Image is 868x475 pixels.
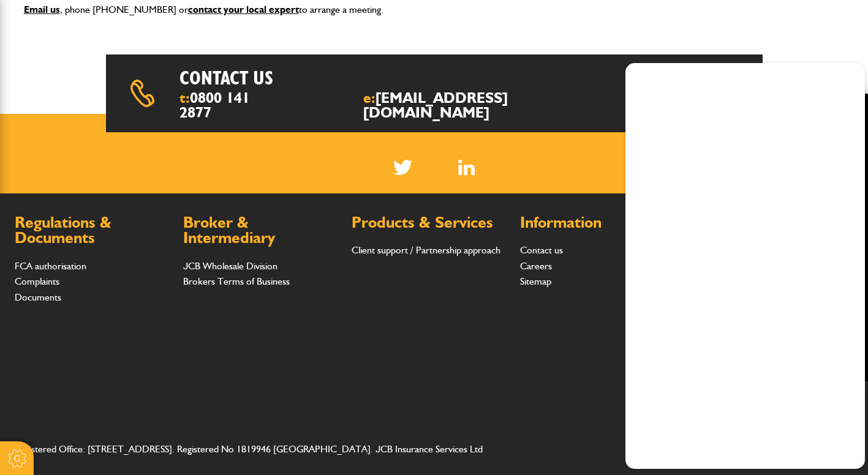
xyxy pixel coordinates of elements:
iframe: SalesIQ Chatwindow [625,60,865,466]
h2: Contact us [179,67,467,90]
a: [EMAIL_ADDRESS][DOMAIN_NAME] [363,89,508,121]
a: FCA authorisation [15,260,86,272]
a: Careers [520,260,552,272]
a: Contact us [520,244,563,256]
a: Email us [24,4,60,15]
h2: Regulations & Documents [15,215,171,246]
h2: Broker & Intermediary [183,215,339,246]
a: Complaints [15,275,59,287]
p: , phone [PHONE_NUMBER] or to arrange a meeting. [24,2,845,18]
h2: Products & Services [352,215,508,231]
span: t: [179,91,260,120]
a: Brokers Terms of Business [183,275,290,287]
span: e: [363,91,569,120]
a: Documents [15,291,61,303]
img: Twitter [393,160,412,175]
a: contact your local expert [188,4,299,15]
a: JCB Wholesale Division [183,260,277,272]
address: Registered Office: [STREET_ADDRESS]. Registered No 1819946 [GEOGRAPHIC_DATA]. JCB Insurance Servi... [15,441,509,457]
a: Client support / Partnership approach [352,244,500,256]
a: Sitemap [520,275,551,287]
img: Linked In [458,160,475,175]
h2: Information [520,215,676,231]
a: 0800 141 2877 [179,89,250,121]
a: LinkedIn [458,160,475,175]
